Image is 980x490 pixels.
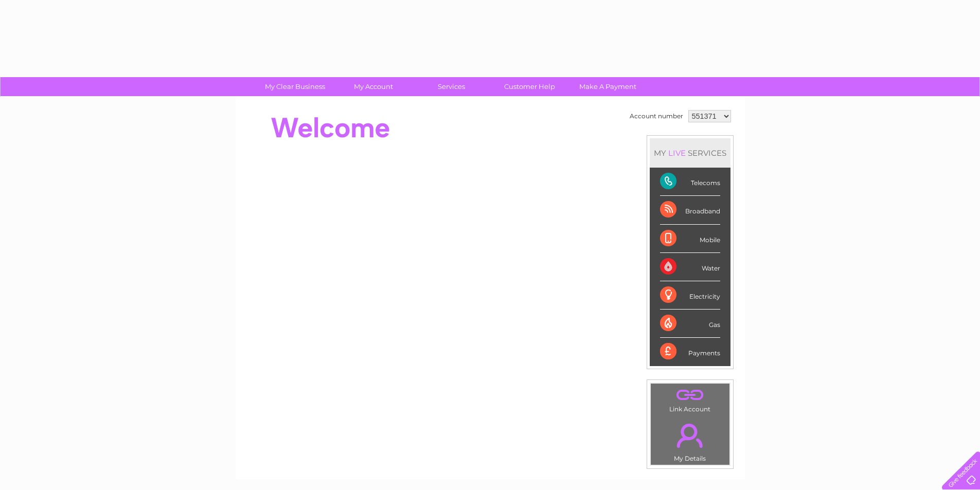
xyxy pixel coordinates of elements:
td: My Details [650,415,730,465]
a: My Clear Business [253,77,337,96]
div: MY SERVICES [650,138,730,168]
td: Link Account [650,383,730,415]
div: Gas [660,310,720,338]
div: Telecoms [660,168,720,196]
div: Electricity [660,281,720,310]
a: My Account [331,77,416,96]
a: . [653,386,727,404]
td: Account number [627,107,686,125]
a: Services [409,77,494,96]
div: Water [660,253,720,281]
div: Mobile [660,225,720,253]
a: . [653,418,727,453]
a: Make A Payment [565,77,650,96]
a: Customer Help [487,77,572,96]
div: Broadband [660,196,720,224]
div: LIVE [666,148,688,158]
div: Payments [660,338,720,366]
